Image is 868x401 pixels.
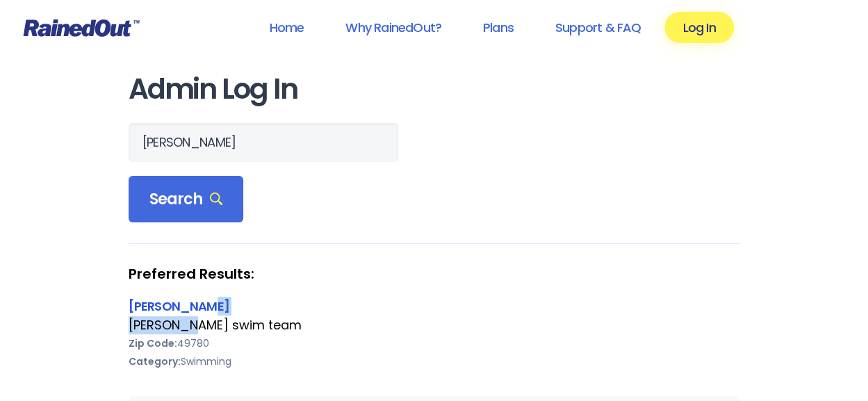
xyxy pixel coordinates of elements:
[129,336,177,350] b: Zip Code:
[129,354,181,368] b: Category:
[129,334,740,352] div: 49780
[664,12,733,43] a: Log In
[129,176,244,223] div: Search
[327,12,459,43] a: Why RainedOut?
[149,190,223,209] span: Search
[251,12,322,43] a: Home
[129,265,740,283] strong: Preferred Results:
[129,74,740,105] h1: Admin Log In
[129,297,740,316] div: [PERSON_NAME]
[129,297,229,315] a: [PERSON_NAME]
[129,123,398,162] input: Search Orgs…
[465,12,532,43] a: Plans
[129,352,740,370] div: Swimming
[129,316,740,334] div: [PERSON_NAME] swim team
[537,12,659,43] a: Support & FAQ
